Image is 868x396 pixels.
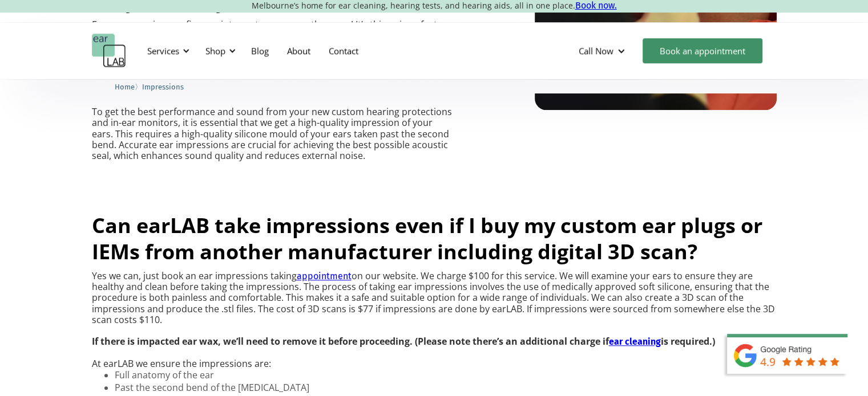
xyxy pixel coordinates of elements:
div: Call Now [570,34,637,68]
div: Shop [199,34,239,68]
a: Home [115,81,135,92]
span: Home [115,83,135,91]
a: ear cleaning [609,336,661,347]
span: Impressions [142,83,184,91]
div: Shop [205,45,225,56]
li: Full anatomy of the ear [115,369,694,381]
h2: Can earLAB take impressions even if I buy my custom ear plugs or IEMs from another manufacturer i... [92,213,777,265]
li: Past the second bend of the [MEDICAL_DATA] [115,382,694,393]
a: About [278,34,320,67]
a: appointment [297,271,352,281]
a: Impressions [142,81,184,92]
p: Ears are as unique as fingerprints; no two ears are the same! It’s this unique feature that sets ... [92,19,455,161]
a: home [92,34,126,68]
div: Services [140,34,193,68]
strong: is required.) [661,335,715,348]
div: Services [147,45,179,56]
li: 〉 [115,81,142,93]
strong: If there is impacted ear wax, we’ll need to remove it before proceeding. (Please note there’s an ... [92,335,609,348]
a: Blog [242,34,278,67]
p: Yes we can, just book an ear impressions taking on our website. We charge $100 for this service. ... [92,271,777,369]
a: Contact [320,34,368,67]
a: Book an appointment [643,38,762,63]
div: Call Now [579,45,613,56]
